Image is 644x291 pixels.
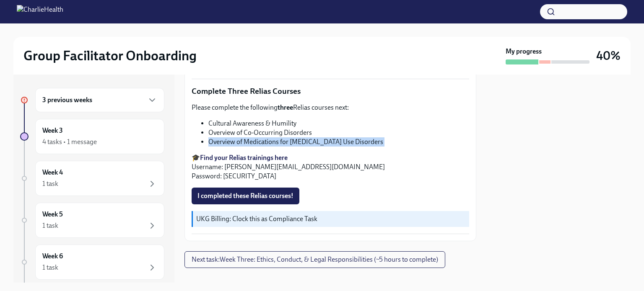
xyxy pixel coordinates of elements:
li: Cultural Awareness & Humility [208,119,469,128]
button: I completed these Relias courses! [192,188,299,204]
p: UKG Billing: Clock this as Compliance Task [196,214,466,224]
a: Find your Relias trainings here [200,154,288,162]
h6: Week 3 [42,126,63,135]
span: Next task : Week Three: Ethics, Conduct, & Legal Responsibilities (~5 hours to complete) [192,255,438,264]
div: 1 task [42,179,58,188]
a: Week 51 task [20,203,164,238]
p: 🎓 Username: [PERSON_NAME][EMAIL_ADDRESS][DOMAIN_NAME] Password: [SECURITY_DATA] [192,153,469,181]
strong: My progress [506,47,542,56]
div: 1 task [42,263,58,272]
li: Overview of Co-Occurring Disorders [208,128,469,137]
h3: 40% [596,48,621,63]
p: Please complete the following Relias courses next: [192,103,469,112]
h6: Week 4 [42,168,63,177]
img: CharlieHealth [17,5,63,18]
li: Overview of Medications for [MEDICAL_DATA] Use Disorders [208,137,469,147]
div: 3 previous weeks [35,88,164,112]
h6: Week 5 [42,210,63,219]
h2: Group Facilitator Onboarding [23,47,197,64]
h6: 3 previous weeks [42,95,92,105]
div: 4 tasks • 1 message [42,137,97,147]
strong: three [278,103,293,111]
a: Week 61 task [20,245,164,280]
p: Complete Three Relias Courses [192,86,469,97]
button: Next task:Week Three: Ethics, Conduct, & Legal Responsibilities (~5 hours to complete) [184,251,445,268]
span: I completed these Relias courses! [197,192,293,200]
h6: Week 6 [42,252,63,261]
a: Week 34 tasks • 1 message [20,119,164,154]
div: 1 task [42,221,58,230]
a: Week 41 task [20,161,164,196]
